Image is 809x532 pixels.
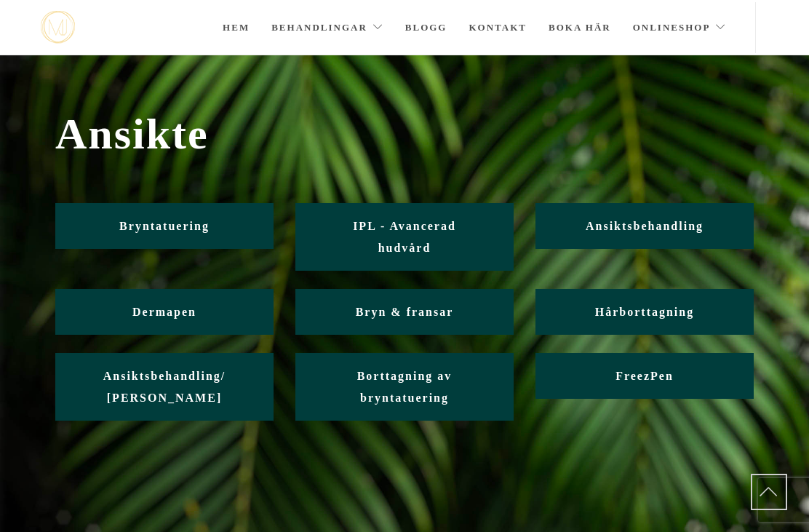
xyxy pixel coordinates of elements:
a: Bryn & fransar [295,289,514,335]
span: Ansiktsbehandling [586,220,704,232]
a: mjstudio mjstudio mjstudio [41,11,75,44]
a: Boka här [549,2,611,53]
a: IPL - Avancerad hudvård [295,203,514,271]
span: Borttagning av bryntatuering [357,370,453,404]
span: Bryn & fransar [356,306,454,318]
a: Hårborttagning [535,289,754,335]
span: FreezPen [615,370,674,382]
span: Hårborttagning [595,306,694,318]
span: Bryntatuering [119,220,210,232]
span: Ansikte [55,109,754,159]
a: Ansiktsbehandling [535,203,754,249]
a: Ansiktsbehandling/ [PERSON_NAME] [55,353,274,421]
a: Hem [223,2,250,53]
a: Kontakt [469,2,527,53]
a: Behandlingar [271,2,383,53]
a: FreezPen [535,353,754,399]
a: Bryntatuering [55,203,274,249]
img: mjstudio [41,11,75,44]
a: Borttagning av bryntatuering [295,353,514,421]
a: Onlineshop [633,2,727,53]
span: IPL - Avancerad hudvård [353,220,456,254]
span: Ansiktsbehandling/ [PERSON_NAME] [103,370,226,404]
a: Dermapen [55,289,274,335]
a: Blogg [405,2,447,53]
span: Dermapen [132,306,196,318]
